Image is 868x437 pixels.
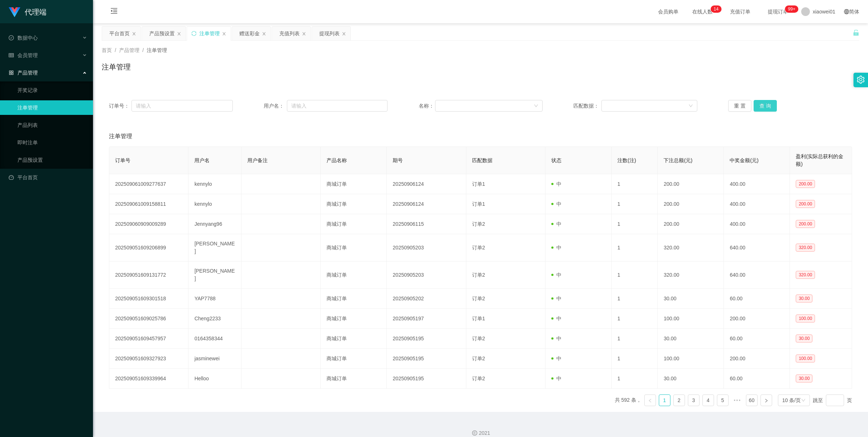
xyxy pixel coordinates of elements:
li: 共 592 条， [615,394,641,406]
span: 产品名称 [326,157,347,163]
td: 200.00 [658,194,724,214]
td: 20250906124 [387,194,466,214]
td: 商城订单 [321,349,387,369]
i: 图标: menu-fold [102,0,126,24]
p: 1 [714,5,716,13]
i: 图标: right [764,398,768,403]
td: 400.00 [724,194,790,214]
td: 30.00 [658,289,724,309]
div: 平台首页 [109,27,130,40]
td: 1 [612,261,658,289]
a: 4 [703,395,714,406]
span: 在线人数 [689,9,716,14]
a: 代理端 [9,9,46,15]
i: 图标: left [648,398,652,403]
span: 订单1 [472,201,485,207]
span: 中 [551,296,561,301]
td: jasminewei [188,349,242,369]
span: 订单2 [472,245,485,250]
span: 订单1 [472,181,485,187]
td: 202509051609457957 [109,329,188,349]
i: 图标: setting [857,76,865,84]
span: 30.00 [796,374,812,382]
td: 30.00 [658,329,724,349]
sup: 1097 [785,5,798,13]
a: 注单管理 [17,100,87,115]
td: 202509051609025786 [109,309,188,329]
td: 60.00 [724,289,790,309]
li: 上一页 [644,394,656,406]
i: 图标: appstore-o [9,70,14,75]
td: 商城订单 [321,174,387,194]
td: 100.00 [658,349,724,369]
i: 图标: table [9,53,14,58]
td: 商城订单 [321,214,387,234]
a: 2 [674,395,685,406]
td: 100.00 [658,309,724,329]
td: 202509051609339964 [109,369,188,389]
a: 图标: dashboard平台首页 [9,170,87,185]
td: 20250906115 [387,214,466,234]
span: 中 [551,245,561,250]
td: [PERSON_NAME] [188,261,242,289]
span: 状态 [551,157,561,163]
input: 请输入 [287,100,388,112]
span: 30.00 [796,294,812,302]
td: 商城订单 [321,194,387,214]
span: 订单2 [472,221,485,227]
a: 产品预设置 [17,153,87,167]
li: 向后 5 页 [731,394,743,406]
li: 4 [702,394,714,406]
td: 640.00 [724,261,790,289]
td: [PERSON_NAME] [188,234,242,261]
span: ••• [731,394,743,406]
i: 图标: sync [191,31,196,36]
i: 图标: unlock [853,29,859,36]
span: 100.00 [796,354,815,362]
i: 图标: close [132,32,136,36]
td: 202509051609327923 [109,349,188,369]
span: 30.00 [796,334,812,342]
span: / [115,47,116,53]
td: 200.00 [658,214,724,234]
i: 图标: down [801,398,806,403]
input: 请输入 [131,100,233,112]
i: 图标: close [342,32,346,36]
td: 60.00 [724,369,790,389]
td: 200.00 [724,349,790,369]
div: 赠送彩金 [239,27,260,40]
span: 产品管理 [119,47,139,53]
button: 查 询 [754,100,777,112]
span: 中 [551,316,561,321]
td: 400.00 [724,214,790,234]
span: 产品管理 [9,70,38,76]
li: 3 [688,394,699,406]
span: 订单号 [115,157,130,163]
div: 充值列表 [279,27,300,40]
span: 中 [551,376,561,381]
li: 2 [673,394,685,406]
span: 中奖金额(元) [730,157,758,163]
td: 202509061009158811 [109,194,188,214]
span: 200.00 [796,220,815,228]
span: 100.00 [796,314,815,322]
a: 即时注单 [17,135,87,150]
div: 10 条/页 [782,395,801,406]
span: 匹配数据 [472,157,492,163]
td: 20250905202 [387,289,466,309]
td: 640.00 [724,234,790,261]
div: 产品预设置 [149,27,175,40]
span: 200.00 [796,200,815,208]
a: 产品列表 [17,118,87,132]
td: 1 [612,349,658,369]
span: 注单管理 [147,47,167,53]
td: 20250905197 [387,309,466,329]
span: 注数(注) [617,157,636,163]
td: Jennyang96 [188,214,242,234]
span: 中 [551,356,561,361]
h1: 代理端 [25,0,46,24]
td: 1 [612,214,658,234]
td: Helloo [188,369,242,389]
td: 商城订单 [321,309,387,329]
span: 期号 [393,157,403,163]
